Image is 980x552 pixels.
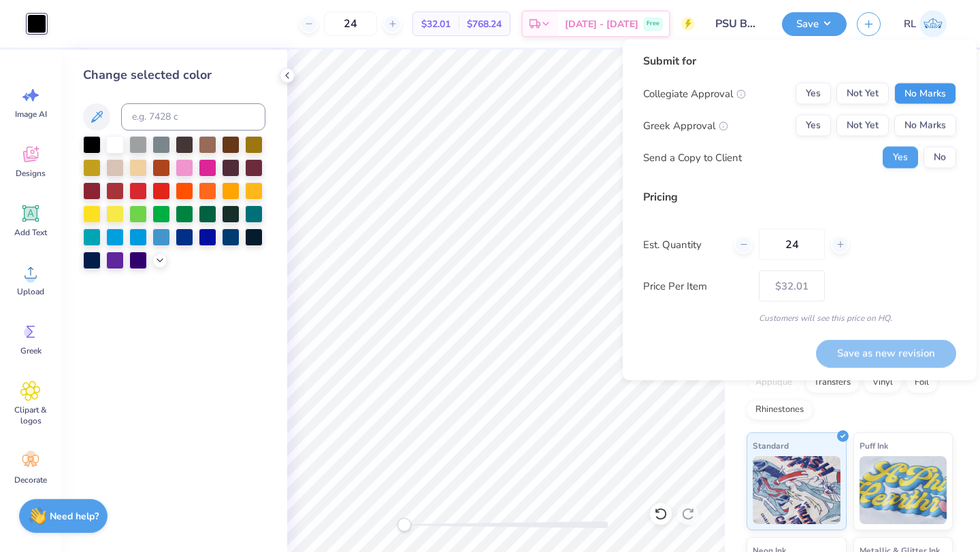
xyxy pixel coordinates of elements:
span: Clipart & logos [8,404,53,426]
div: Change selected color [83,66,265,84]
span: Designs [16,168,46,179]
button: Yes [883,147,918,169]
button: Yes [796,83,831,105]
button: No Marks [894,83,956,105]
label: Est. Quantity [643,237,724,252]
label: Price Per Item [643,278,749,294]
div: Rhinestones [747,400,813,420]
span: Decorate [14,475,47,485]
button: Not Yet [836,115,889,137]
a: RL [898,10,953,37]
span: Free [647,19,659,29]
strong: Need help? [50,510,99,523]
span: Greek [20,345,42,356]
input: e.g. 7428 c [121,103,265,131]
span: Image AI [15,109,47,120]
button: Yes [796,115,831,137]
div: Submit for [643,53,956,69]
div: Vinyl [864,373,902,393]
div: Accessibility label [397,518,411,532]
button: No [924,147,956,169]
div: Customers will see this price on HQ. [643,312,956,324]
div: Foil [906,373,938,393]
img: Standard [753,456,840,524]
div: Collegiate Approval [643,86,746,101]
div: Applique [747,373,801,393]
div: Pricing [643,189,956,205]
span: Standard [753,438,789,453]
input: Untitled Design [705,10,772,37]
span: RL [904,16,916,32]
button: Not Yet [836,83,889,105]
input: – – [324,12,377,36]
img: Puff Ink [860,456,947,524]
input: – – [759,229,825,260]
span: Add Text [14,227,47,238]
button: No Marks [894,115,956,137]
span: Puff Ink [860,438,888,453]
div: Transfers [805,373,860,393]
img: Ryan Leale [919,10,947,37]
span: [DATE] - [DATE] [565,17,638,31]
button: Save [782,12,847,36]
div: Greek Approval [643,118,728,133]
span: $32.01 [421,17,451,31]
div: Send a Copy to Client [643,150,742,165]
span: Upload [17,286,44,297]
span: $768.24 [467,17,502,31]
